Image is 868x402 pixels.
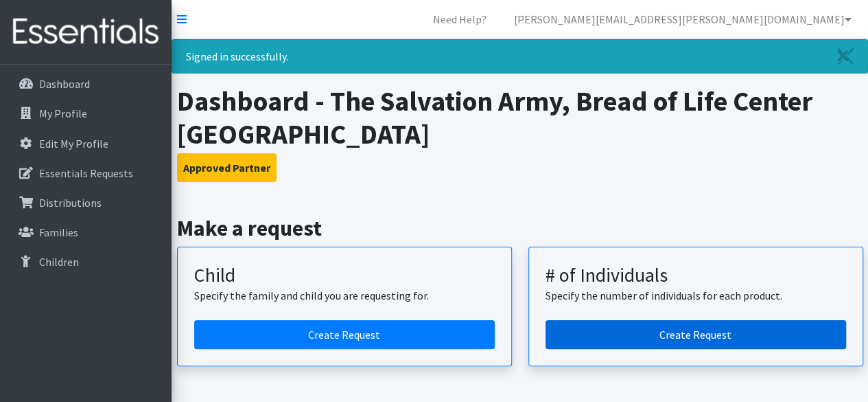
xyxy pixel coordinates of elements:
[39,137,108,150] p: Edit My Profile
[503,5,863,33] a: [PERSON_NAME][EMAIL_ADDRESS][PERSON_NAME][DOMAIN_NAME]
[5,189,166,216] a: Distributions
[546,264,846,287] h3: # of Individuals
[5,159,166,187] a: Essentials Requests
[39,196,102,210] p: Distributions
[39,107,87,120] p: My Profile
[194,320,495,349] a: Create a request for a child or family
[422,5,497,33] a: Need Help?
[546,287,846,304] p: Specify the number of individuals for each product.
[5,70,166,98] a: Dashboard
[177,153,277,182] button: Approved Partner
[5,248,166,276] a: Children
[39,225,78,239] p: Families
[823,40,867,73] a: Close
[39,255,79,269] p: Children
[39,77,90,91] p: Dashboard
[194,264,495,287] h3: Child
[5,219,166,246] a: Families
[546,320,846,349] a: Create a request by number of individuals
[5,100,166,127] a: My Profile
[177,85,863,150] h1: Dashboard - The Salvation Army, Bread of Life Center [GEOGRAPHIC_DATA]
[177,215,863,241] h2: Make a request
[5,130,166,157] a: Edit My Profile
[172,39,868,74] div: Signed in successfully.
[5,9,166,55] img: HumanEssentials
[39,166,133,180] p: Essentials Requests
[194,287,495,304] p: Specify the family and child you are requesting for.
